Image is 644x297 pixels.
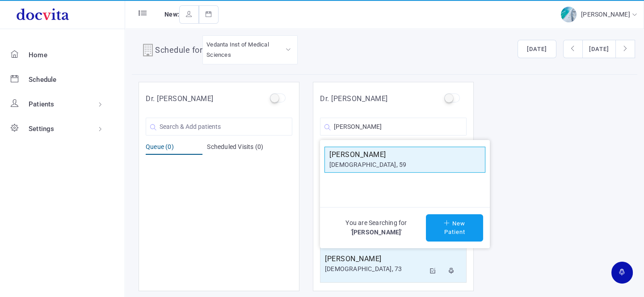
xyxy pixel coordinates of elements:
button: [DATE] [582,40,616,59]
img: img-2.jpg [561,7,577,22]
span: New: [164,11,179,18]
h5: Dr. [PERSON_NAME] [320,93,388,104]
span: You are Searching for ' ' [327,218,426,237]
div: Vedanta Inst of Medical Sciences [206,39,294,60]
h5: [PERSON_NAME] [325,254,425,264]
span: Schedule [29,76,57,84]
h5: [PERSON_NAME] [329,149,480,160]
button: New Patient [426,214,483,242]
div: Queue (0) [146,142,202,155]
span: Settings [29,125,55,133]
div: [DEMOGRAPHIC_DATA], 59 [329,160,480,170]
div: Scheduled Visits (0) [207,142,292,155]
div: [DEMOGRAPHIC_DATA], 73 [325,264,425,274]
button: [DATE] [518,40,556,59]
input: Search & Add patients [146,118,292,136]
span: [PERSON_NAME] [581,11,632,18]
h4: Schedule for [155,44,202,58]
span: Home [29,51,47,59]
input: Search & Add patients [320,118,467,136]
h5: Dr. [PERSON_NAME] [146,93,214,104]
span: Patients [29,100,55,108]
span: [PERSON_NAME] [352,229,401,236]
